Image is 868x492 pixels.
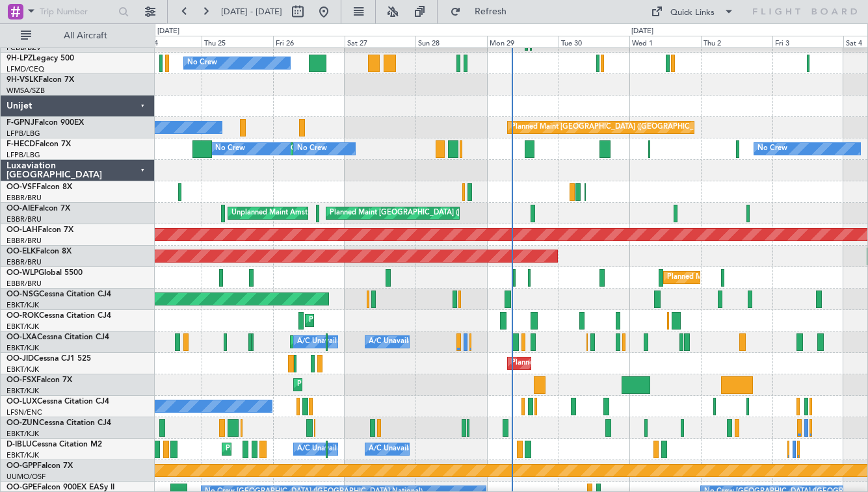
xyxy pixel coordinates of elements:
div: Thu 2 [701,36,772,47]
span: OO-VSF [7,183,36,191]
div: No Crew [215,139,245,159]
div: A/C Unavailable [369,332,423,352]
a: OO-JIDCessna CJ1 525 [7,355,91,363]
a: OO-LUXCessna Citation CJ4 [7,398,109,406]
span: OO-GPE [7,484,37,491]
button: All Aircraft [14,25,141,46]
a: EBKT/KJK [7,343,39,353]
button: Refresh [444,1,522,22]
span: OO-JID [7,355,34,363]
a: LFPB/LBG [7,129,40,138]
a: OO-LAHFalcon 7X [7,226,73,234]
span: D-IBLU [7,441,32,448]
div: No Crew [297,139,327,159]
a: OO-GPEFalcon 900EX EASy II [7,484,114,491]
a: 9H-VSLKFalcon 7X [7,76,74,84]
div: No Crew [187,53,217,73]
button: Quick Links [644,1,741,22]
a: EBKT/KJK [7,322,39,331]
a: OO-VSFFalcon 8X [7,183,72,191]
div: [DATE] [157,26,179,37]
div: Unplanned Maint Amsterdam (Schiphol) [231,203,363,223]
input: Trip Number [40,2,114,21]
a: OO-ELKFalcon 8X [7,248,72,255]
a: OO-NSGCessna Citation CJ4 [7,291,111,298]
a: EBBR/BRU [7,193,42,203]
a: EBKT/KJK [7,365,39,374]
a: OO-ZUNCessna Citation CJ4 [7,419,111,427]
a: EBBR/BRU [7,257,42,267]
div: A/C Unavailable [GEOGRAPHIC_DATA] ([GEOGRAPHIC_DATA] National) [297,332,539,352]
a: OO-ROKCessna Citation CJ4 [7,312,111,320]
div: Wed 24 [131,36,202,47]
div: Wed 1 [629,36,701,47]
a: OO-AIEFalcon 7X [7,205,70,213]
div: Thu 25 [202,36,273,47]
a: EBKT/KJK [7,450,39,460]
a: UUMO/OSF [7,472,46,482]
a: EBKT/KJK [7,300,39,310]
div: Sun 28 [415,36,487,47]
div: Quick Links [670,6,715,19]
div: Planned Maint Milan (Linate) [667,268,761,287]
a: EBBR/BRU [7,214,42,224]
a: OO-WLPGlobal 5500 [7,269,83,277]
div: Fri 3 [772,36,844,47]
a: LFMD/CEQ [7,64,44,74]
span: All Aircraft [34,31,137,40]
div: A/C Unavailable [GEOGRAPHIC_DATA] ([GEOGRAPHIC_DATA] National) [297,439,539,459]
div: No Crew [757,139,787,159]
span: OO-LAH [7,226,38,234]
div: [DATE] [631,26,653,37]
span: OO-ZUN [7,419,39,427]
span: OO-LXA [7,333,37,341]
a: FCBB/BZV [7,43,41,53]
a: LFPB/LBG [7,150,40,160]
span: F-HECD [7,140,35,148]
span: OO-FSX [7,376,36,384]
span: OO-NSG [7,291,39,298]
a: 9H-LPZLegacy 500 [7,55,74,62]
span: OO-LUX [7,398,37,406]
span: OO-ROK [7,312,39,320]
div: Tue 30 [559,36,630,47]
span: F-GPNJ [7,119,34,127]
span: OO-GPP [7,462,37,470]
a: EBBR/BRU [7,279,42,289]
a: EBKT/KJK [7,429,39,439]
div: Planned Maint [GEOGRAPHIC_DATA] ([GEOGRAPHIC_DATA]) [330,203,534,223]
div: Planned Maint Kortrijk-[GEOGRAPHIC_DATA] [297,375,449,395]
a: LFSN/ENC [7,408,42,417]
span: OO-WLP [7,269,38,277]
a: WMSA/SZB [7,86,45,96]
a: OO-LXACessna Citation CJ4 [7,333,109,341]
div: Sat 27 [345,36,416,47]
span: Refresh [464,7,518,16]
a: EBKT/KJK [7,386,39,396]
div: Planned Maint Kortrijk-[GEOGRAPHIC_DATA] [309,311,460,330]
div: Planned Maint Nice ([GEOGRAPHIC_DATA]) [226,439,371,459]
span: OO-AIE [7,205,34,213]
a: F-GPNJFalcon 900EX [7,119,84,127]
a: F-HECDFalcon 7X [7,140,71,148]
span: 9H-VSLK [7,76,38,84]
div: Planned Maint Kortrijk-[GEOGRAPHIC_DATA] [511,354,663,373]
a: OO-FSXFalcon 7X [7,376,72,384]
div: A/C Unavailable [GEOGRAPHIC_DATA]-[GEOGRAPHIC_DATA] [369,439,576,459]
span: [DATE] - [DATE] [221,6,282,18]
span: 9H-LPZ [7,55,33,62]
div: Mon 29 [487,36,559,47]
span: OO-ELK [7,248,36,255]
a: EBBR/BRU [7,236,42,246]
a: OO-GPPFalcon 7X [7,462,73,470]
div: Fri 26 [273,36,345,47]
a: D-IBLUCessna Citation M2 [7,441,102,448]
div: Planned Maint [GEOGRAPHIC_DATA] ([GEOGRAPHIC_DATA]) [511,118,716,137]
